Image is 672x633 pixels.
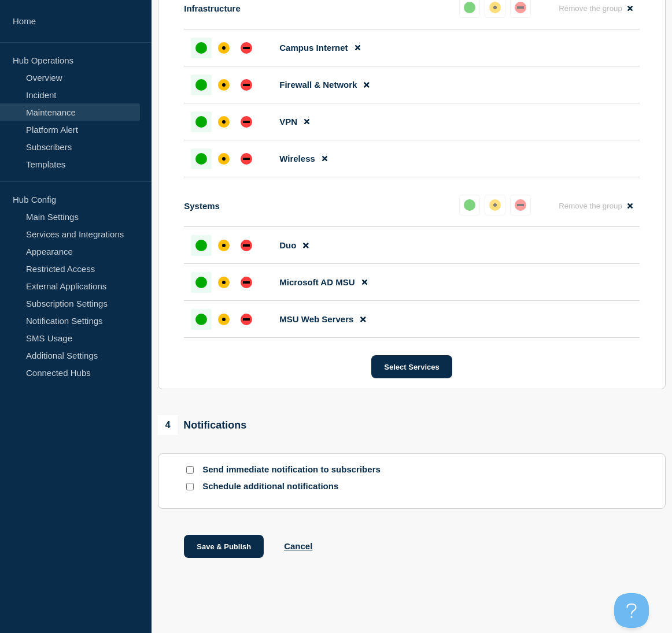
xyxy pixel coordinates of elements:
[195,42,207,54] div: up
[184,535,264,558] button: Save & Publish
[515,199,526,211] div: down
[218,240,230,251] div: affected
[218,79,230,91] div: affected
[552,195,640,217] button: Remove the group
[218,116,230,128] div: affected
[515,2,526,13] div: down
[371,355,452,378] button: Select Services
[241,314,252,325] div: down
[241,116,252,128] div: down
[241,240,252,251] div: down
[186,483,194,490] input: Schedule additional notifications
[559,4,622,13] span: Remove the group
[195,79,207,91] div: up
[279,240,296,250] span: Duo
[559,202,622,210] span: Remove the group
[195,116,207,128] div: up
[464,2,475,13] div: up
[195,153,207,165] div: up
[218,153,230,165] div: affected
[241,153,252,165] div: down
[184,3,241,13] p: Infrastructure
[202,464,387,475] p: Send immediate notification to subscribers
[485,195,505,215] button: affected
[279,117,297,126] span: VPN
[195,277,207,288] div: up
[510,195,531,215] button: down
[614,593,649,628] iframe: Help Scout Beacon - Open
[195,314,207,325] div: up
[464,199,475,211] div: up
[279,80,357,90] span: Firewall & Network
[218,42,230,54] div: affected
[279,277,355,287] span: Microsoft AD MSU
[284,541,312,551] button: Cancel
[218,277,230,288] div: affected
[241,79,252,91] div: down
[195,240,207,251] div: up
[489,2,501,13] div: affected
[279,43,348,53] span: Campus Internet
[279,154,315,163] span: Wireless
[489,199,501,211] div: affected
[158,415,178,435] span: 4
[241,277,252,288] div: down
[279,314,353,324] span: MSU Web Servers
[202,481,387,492] p: Schedule additional notifications
[158,415,246,435] div: Notifications
[241,42,252,54] div: down
[218,314,230,325] div: affected
[184,201,220,211] p: Systems
[459,195,480,215] button: up
[186,466,194,474] input: Send immediate notification to subscribers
